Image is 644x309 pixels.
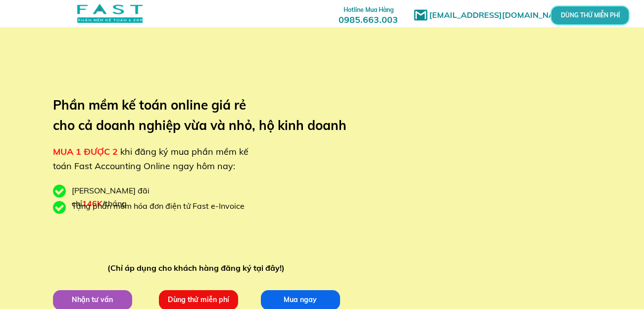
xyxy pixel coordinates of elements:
[72,200,252,213] div: Tặng phần mềm hóa đơn điện tử Fast e-Invoice
[53,95,361,136] h3: Phần mềm kế toán online giá rẻ cho cả doanh nghiệp vừa và nhỏ, hộ kinh doanh
[72,185,200,210] div: [PERSON_NAME] đãi chỉ /tháng
[107,262,289,275] div: (Chỉ áp dụng cho khách hàng đăng ký tại đây!)
[328,3,409,25] h3: 0985.663.003
[429,9,575,22] h1: [EMAIL_ADDRESS][DOMAIN_NAME]
[344,6,394,13] span: Hotline Mua Hàng
[53,146,248,172] span: khi đăng ký mua phần mềm kế toán Fast Accounting Online ngay hôm nay:
[82,198,102,208] span: 146K
[578,12,602,18] p: DÙNG THỬ MIỄN PHÍ
[53,146,118,157] span: MUA 1 ĐƯỢC 2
